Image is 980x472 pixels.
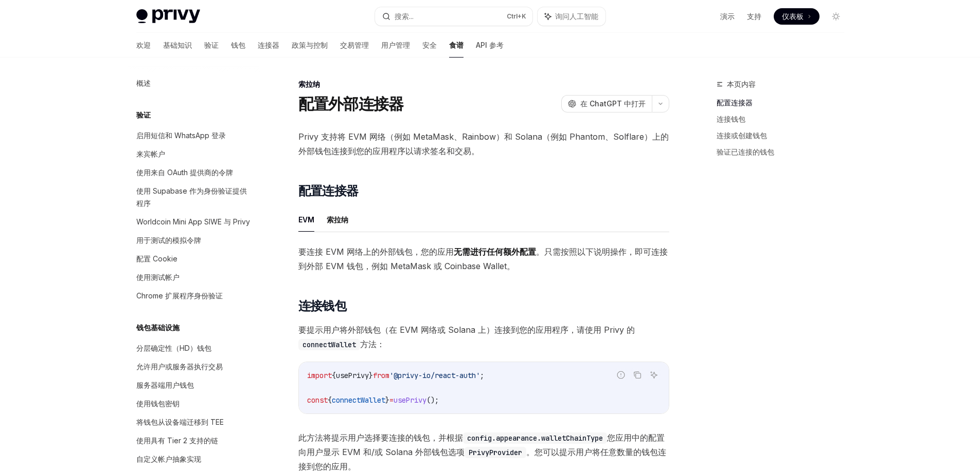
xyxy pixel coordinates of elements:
[717,144,852,160] a: 验证已连接的钱包
[298,215,314,224] font: EVM
[298,207,314,232] button: EVM
[163,41,192,49] font: 基础知识
[381,41,410,49] font: 用户管理
[394,395,426,405] span: usePrivy
[717,95,852,111] a: 配置连接器
[332,395,385,405] span: connectWallet
[476,33,504,58] a: API 参考
[369,371,373,380] span: }
[476,41,504,49] font: API 参考
[136,254,177,263] font: 配置 Cookie
[136,344,211,352] font: 分层确定性（HD）钱包
[298,432,463,443] font: 此方法将提示用户选择要连接的钱包，并根据
[298,131,669,156] font: Privy 支持将 EVM 网络（例如 MetaMask、Rainbow）和 Solana（例如 Phantom、Solflare）上的外部钱包连接到您的应用程序以请求签名和交易。
[204,41,219,49] font: 验证
[717,127,852,144] a: 连接或创建钱包
[454,247,536,257] font: 无需进行任何额外配置
[580,99,646,108] font: 在 ChatGPT 中打开
[449,41,464,49] font: 食谱
[426,395,439,405] span: ();
[128,394,260,413] a: 使用钱包密钥
[360,339,385,349] font: 方法：
[385,395,389,405] span: }
[128,357,260,376] a: 允许用户或服务器执行交易
[332,371,336,380] span: {
[782,12,804,21] font: 仪表板
[717,131,767,140] font: 连接或创建钱包
[381,33,410,58] a: 用户管理
[136,217,250,226] font: Worldcoin Mini App SIWE 与 Privy
[774,8,819,25] a: 仪表板
[717,98,753,107] font: 配置连接器
[328,395,332,405] span: {
[717,115,745,123] font: 连接钱包
[298,325,635,335] font: 要提示用户将外部钱包（在 EVM 网络或 Solana 上）连接到您的应用程序，请使用 Privy 的
[128,231,260,250] a: 用于测试的模拟令牌
[298,183,359,198] font: 配置连接器
[128,145,260,163] a: 来宾帐户
[463,432,607,444] code: config.appearance.walletChainType
[136,418,224,426] font: 将钱包从设备端迁移到 TEE
[128,250,260,268] a: 配置 Cookie
[258,33,279,58] a: 连接器
[136,291,223,300] font: Chrome 扩展程序身份验证
[727,80,756,88] font: 本页内容
[128,339,260,357] a: 分层确定性（HD）钱包
[538,7,605,26] button: 询问人工智能
[128,413,260,431] a: 将钱包从设备端迁移到 TEE
[422,41,437,49] font: 安全
[561,95,652,112] button: 在 ChatGPT 中打开
[828,8,844,25] button: 切换暗模式
[258,41,279,49] font: 连接器
[136,41,151,49] font: 欢迎
[307,395,328,405] span: const
[717,111,852,127] a: 连接钱包
[136,9,200,24] img: 灯光标志
[555,12,598,21] font: 询问人工智能
[336,371,369,380] span: usePrivy
[136,455,201,463] font: 自定义帐户抽象实现
[375,7,532,26] button: 搜索...Ctrl+K
[422,33,437,58] a: 安全
[307,371,332,380] span: import
[128,126,260,145] a: 启用短信和 WhatsApp 登录
[449,33,464,58] a: 食谱
[518,12,526,20] font: +K
[389,395,394,405] span: =
[128,268,260,287] a: 使用测试帐户
[747,11,761,22] a: 支持
[298,95,404,113] font: 配置外部连接器
[128,431,260,450] a: 使用具有 Tier 2 支持的链
[340,33,369,58] a: 交易管理
[128,287,260,305] a: Chrome 扩展程序身份验证
[292,33,328,58] a: 政策与控制
[163,33,192,58] a: 基础知识
[128,450,260,468] a: 自定义帐户抽象实现
[395,12,414,21] font: 搜索...
[389,371,480,380] span: '@privy-io/react-auth'
[136,236,201,244] font: 用于测试的模拟令牌
[136,436,218,445] font: 使用具有 Tier 2 支持的链
[136,323,180,332] font: 钱包基础设施
[292,41,328,49] font: 政策与控制
[614,368,628,382] button: 报告错误代码
[136,110,151,119] font: 验证
[204,33,219,58] a: 验证
[136,79,151,87] font: 概述
[298,339,360,350] code: connectWallet
[465,447,526,458] code: PrivyProvider
[480,371,484,380] span: ;
[136,381,194,389] font: 服务器端用户钱包
[128,182,260,213] a: 使用 Supabase 作为身份验证提供程序
[128,163,260,182] a: 使用来自 OAuth 提供商的令牌
[136,362,223,371] font: 允许用户或服务器执行交易
[136,273,180,281] font: 使用测试帐户
[136,131,226,140] font: 启用短信和 WhatsApp 登录
[298,247,454,257] font: 要连接 EVM 网络上的外部钱包，您的应用
[136,168,233,177] font: 使用来自 OAuth 提供商的令牌
[298,298,347,313] font: 连接钱包
[631,368,644,382] button: 复制代码块中的内容
[647,368,661,382] button: 询问人工智能
[136,399,180,408] font: 使用钱包密钥
[720,11,735,22] a: 演示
